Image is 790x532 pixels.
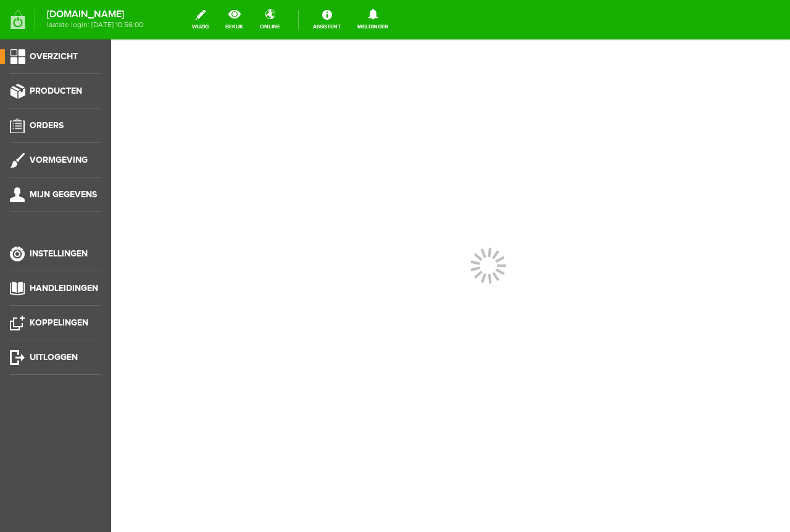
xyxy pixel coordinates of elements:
[30,189,97,200] span: Mijn gegevens
[47,22,143,28] span: laatste login: [DATE] 10:56:00
[306,6,348,33] a: Assistent
[30,352,78,362] span: Uitloggen
[218,6,251,33] a: bekijk
[30,283,98,293] span: Handleidingen
[30,120,64,131] span: Orders
[350,6,396,33] a: Meldingen
[47,11,143,18] strong: [DOMAIN_NAME]
[30,86,82,96] span: Producten
[30,155,88,165] span: Vormgeving
[185,6,216,33] a: wijzig
[30,51,78,62] span: Overzicht
[30,317,88,328] span: Koppelingen
[30,248,88,259] span: Instellingen
[252,6,288,33] a: online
